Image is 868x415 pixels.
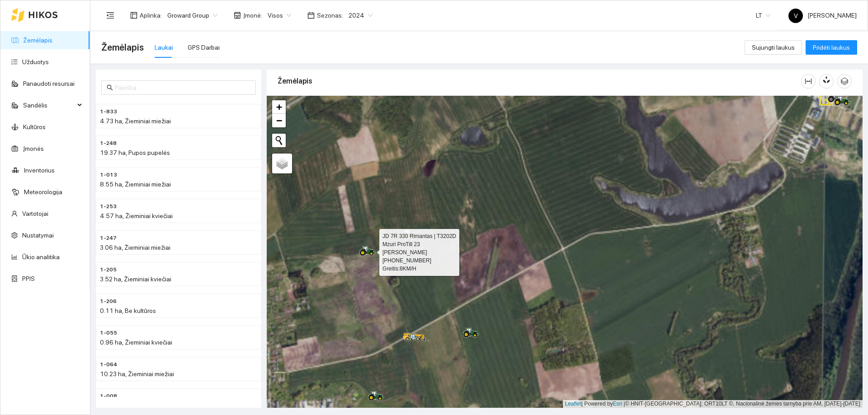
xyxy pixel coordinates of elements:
[100,307,156,314] span: 0.11 ha, Be kultūros
[745,44,802,51] a: Sujungti laukus
[802,78,815,85] span: column-width
[140,10,162,20] span: Aplinka :
[22,253,60,261] a: Ūkio analitika
[276,115,282,126] span: −
[100,297,117,306] span: 1-206
[100,149,170,156] span: 19.37 ha, Pupos pupelės
[801,74,816,89] button: column-width
[24,167,55,174] a: Inventorius
[23,80,75,87] a: Panaudoti resursai
[23,37,52,44] a: Žemėlapis
[756,9,770,22] span: LT
[188,42,220,52] div: GPS Darbai
[115,83,250,93] input: Paieška
[23,96,75,114] span: Sandėlis
[272,154,292,173] a: Layers
[100,339,172,346] span: 0.96 ha, Žieminiai kviečiai
[276,101,282,112] span: +
[155,42,173,52] div: Laukai
[317,10,343,20] span: Sezonas :
[130,12,137,19] span: layout
[788,12,857,19] span: [PERSON_NAME]
[268,9,291,22] span: Visos
[23,145,44,152] a: Įmonės
[100,392,117,401] span: 1-008
[100,107,117,116] span: 1-833
[624,401,625,407] span: |
[167,9,217,22] span: Groward Group
[100,117,171,125] span: 4.73 ha, Žieminiai miežiai
[106,11,114,19] span: menu-fold
[745,40,802,55] button: Sujungti laukus
[278,68,801,94] div: Žemėlapis
[307,12,315,19] span: calendar
[272,100,286,114] a: Zoom in
[101,40,144,55] span: Žemėlapis
[813,42,850,52] span: Pridėti laukus
[565,401,581,407] a: Leaflet
[243,10,262,20] span: Įmonė :
[23,123,46,131] a: Kultūros
[349,9,373,22] span: 2024
[22,210,48,217] a: Vartotojai
[100,139,117,148] span: 1-248
[22,275,35,282] a: PPIS
[806,44,857,51] a: Pridėti laukus
[100,275,171,283] span: 3.52 ha, Žieminiai kviečiai
[100,212,173,219] span: 4.57 ha, Žieminiai kviečiai
[794,9,798,23] span: V
[100,370,174,378] span: 10.23 ha, Žieminiai miežiai
[100,329,117,337] span: 1-055
[100,266,117,274] span: 1-205
[100,171,117,179] span: 1-013
[100,244,170,251] span: 3.06 ha, Žieminiai miežiai
[100,202,117,211] span: 1-253
[272,114,286,127] a: Zoom out
[272,134,286,147] button: Initiate a new search
[100,234,117,242] span: 1-247
[752,42,795,52] span: Sujungti laukus
[100,181,171,188] span: 8.55 ha, Žieminiai miežiai
[22,232,54,239] a: Nustatymai
[22,58,49,65] a: Užduotys
[107,84,113,91] span: search
[234,12,241,19] span: shop
[806,40,857,55] button: Pridėti laukus
[24,188,62,196] a: Meteorologija
[563,400,863,408] div: | Powered by © HNIT-[GEOGRAPHIC_DATA]; ORT10LT ©, Nacionalinė žemės tarnyba prie AM, [DATE]-[DATE]
[100,360,117,369] span: 1-064
[613,401,623,407] a: Esri
[101,6,119,24] button: menu-fold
